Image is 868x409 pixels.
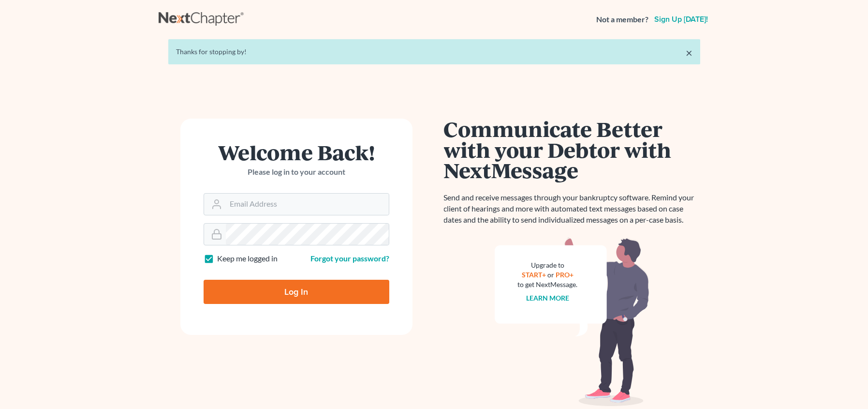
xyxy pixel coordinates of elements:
[518,280,578,289] div: to get NextMessage.
[217,253,278,264] label: Keep me logged in
[495,237,649,407] img: nextmessage_bg-59042aed3d76b12b5cd301f8e5b87938c9018125f34e5fa2b7a6b67550977c72.svg
[596,14,648,25] strong: Not a member?
[204,167,389,178] p: Please log in to your account
[444,192,700,226] p: Send and receive messages through your bankruptcy software. Remind your client of hearings and mo...
[204,142,389,163] h1: Welcome Back!
[310,254,389,263] a: Forgot your password?
[526,294,569,302] a: Learn more
[518,260,578,270] div: Upgrade to
[522,271,546,279] a: START+
[686,47,692,59] a: ×
[444,119,700,181] h1: Communicate Better with your Debtor with NextMessage
[176,47,692,57] div: Thanks for stopping by!
[204,280,389,304] input: Log In
[652,15,710,23] a: Sign up [DATE]!
[556,271,574,279] a: PRO+
[226,194,389,215] input: Email Address
[547,271,554,279] span: or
